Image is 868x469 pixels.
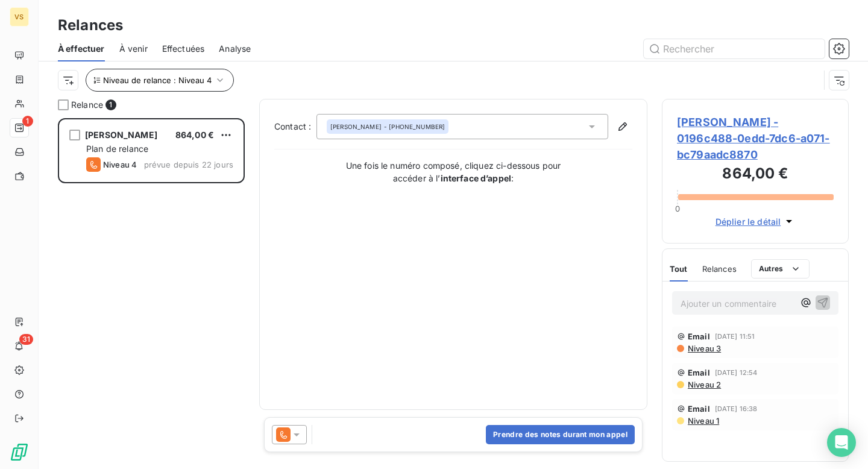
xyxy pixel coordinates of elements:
span: Email [688,404,710,414]
span: Effectuées [162,43,205,55]
button: Déplier le détail [712,215,799,228]
div: grid [58,118,245,469]
span: Relance [71,99,103,111]
span: Plan de relance [86,143,148,154]
button: Niveau de relance : Niveau 4 [86,69,234,92]
span: [DATE] 16:38 [715,405,758,412]
span: [PERSON_NAME] [85,130,157,140]
div: - [PHONE_NUMBER] [330,122,445,131]
span: Niveau 4 [103,160,137,169]
button: Prendre des notes durant mon appel [486,425,635,444]
span: 0 [675,204,680,213]
span: Niveau de relance : Niveau 4 [103,75,212,85]
span: [PERSON_NAME] - 0196c488-0edd-7dc6-a071-bc79aadc8870 [677,114,834,163]
h3: 864,00 € [677,163,834,187]
span: Niveau 2 [687,380,721,389]
span: À venir [119,43,148,55]
span: prévue depuis 22 jours [144,160,233,169]
strong: interface d’appel [441,173,512,183]
span: [DATE] 11:51 [715,333,755,340]
span: 31 [19,334,33,345]
button: Autres [751,259,810,279]
span: Déplier le détail [715,215,781,228]
span: Email [688,332,710,341]
div: Open Intercom Messenger [827,428,856,457]
span: [DATE] 12:54 [715,369,758,376]
p: Une fois le numéro composé, cliquez ci-dessous pour accéder à l’ : [333,159,574,184]
span: Relances [702,264,737,274]
img: Logo LeanPay [10,442,29,462]
span: Tout [670,264,688,274]
span: Niveau 1 [687,416,719,426]
h3: Relances [58,14,123,36]
a: 1 [10,118,28,137]
span: 864,00 € [175,130,214,140]
span: 1 [105,99,116,110]
span: À effectuer [58,43,105,55]
input: Rechercher [644,39,825,58]
span: [PERSON_NAME] [330,122,382,131]
div: VS [10,7,29,27]
label: Contact : [274,121,316,133]
span: Niveau 3 [687,344,721,353]
span: Email [688,368,710,377]
span: 1 [22,116,33,127]
span: Analyse [219,43,251,55]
